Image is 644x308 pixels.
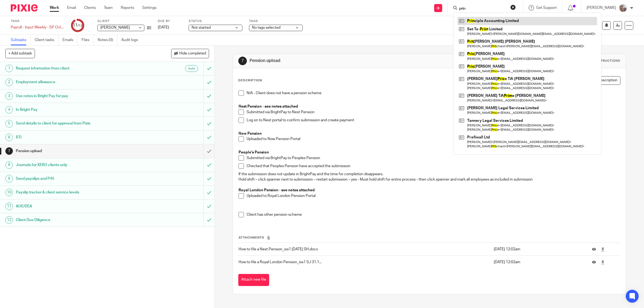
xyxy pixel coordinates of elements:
[5,175,13,182] div: 9
[98,35,117,45] a: Notes (0)
[16,202,137,210] h1: AOE/DEA
[247,212,620,217] p: Client has other pension scheme
[239,132,262,135] strong: Now Pension
[16,175,137,183] h1: Send payslips and P45
[16,188,137,196] h1: Payslip tracker & client service levels
[459,6,507,11] input: Search
[16,106,137,114] h1: In Bright Pay
[619,4,627,12] img: me.jpg
[239,177,620,182] p: Hold shift – click spanner next to submission – restart submission – yes - Must hold shift for en...
[536,6,557,10] span: Get Support
[494,259,584,265] p: [DATE] 12:02am
[5,216,13,224] div: 12
[250,58,441,64] h1: Pension upload
[247,118,620,123] p: Log on to Nest portal to confirm submission and create payment
[16,161,137,169] h1: Journals for XERO clients only
[16,147,137,155] h1: Pension upload
[16,64,137,72] h1: Request information from client
[238,57,247,65] div: 7
[239,105,298,108] strong: Nest Pension - see notes attached
[239,259,491,265] p: How to file a Royal London Pension_iss1 SJ 31.1...
[63,35,78,45] a: Emails
[587,5,616,10] p: [PERSON_NAME]
[82,35,94,45] a: Files
[121,5,134,10] a: Reports
[5,49,35,58] button: + Add subtask
[5,79,13,86] div: 2
[601,259,605,265] a: Download
[5,189,13,196] div: 10
[247,163,620,169] p: Checked that Peoples Pension have accepted the submission
[510,5,516,10] button: Clear
[67,5,76,10] a: Email
[239,247,491,252] p: How to file a Nest Pension_iss1 [DATE] SH.docx
[16,216,137,224] h1: Client Due Diligence
[189,19,242,23] label: Status
[238,78,262,83] p: Description
[5,120,13,127] div: 5
[5,134,13,141] div: 6
[171,49,209,58] button: Hide completed
[5,92,13,100] div: 3
[583,76,620,85] button: Edit description
[5,161,13,169] div: 8
[179,52,206,56] span: Hide completed
[185,65,198,72] div: Auto
[84,5,96,10] a: Clients
[50,5,59,10] a: Work
[247,109,620,115] p: Submitted via BrightPay to Nest Pension
[11,25,64,30] div: Payroll - Input Weekly - SP Only #
[595,59,620,63] div: Instructions
[11,4,38,12] img: Pixie
[121,35,142,45] a: Audit logs
[5,147,13,155] div: 7
[239,171,620,177] p: If the submission does not update in BrightPay and the time for completion disappears.
[73,22,82,28] div: 11
[97,19,151,23] label: Client
[247,155,620,161] p: Submitted via BrightPay to Peoples Pension
[601,247,605,252] a: Download
[16,78,137,86] h1: Employment allowance
[247,193,620,199] p: Uploaded to Royal London Pension Portal
[78,24,82,27] small: /12
[252,26,280,30] span: No tags selected
[16,92,137,100] h1: Use notes in Bright Pay for pay
[11,35,31,45] a: Subtasks
[192,26,211,30] span: Not started
[100,26,130,30] span: [PERSON_NAME]
[11,19,64,23] label: Task
[5,203,13,210] div: 11
[142,5,156,10] a: Settings
[35,35,58,45] a: Client tasks
[239,236,264,239] span: Attachments
[16,119,137,127] h1: Send details to client for approval from Pixie
[239,188,315,192] strong: Royal London Pension - see notes attached
[494,247,584,252] p: [DATE] 12:02am
[5,65,13,72] div: 1
[158,25,169,29] span: [DATE]
[247,90,620,96] p: N/A - Client does not have a pension scheme
[249,19,303,23] label: Tags
[5,106,13,113] div: 4
[238,274,269,286] button: Attach new file
[104,5,113,10] a: Team
[247,136,620,142] p: Uploaded to Now Pension Portal
[239,151,269,154] strong: People's Pension
[158,19,182,23] label: Due by
[16,133,137,141] h1: RTI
